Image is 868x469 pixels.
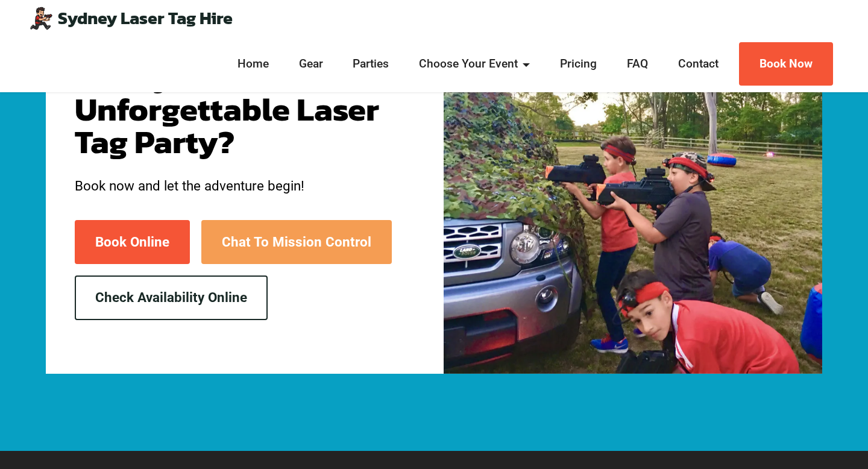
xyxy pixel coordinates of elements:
[234,55,272,73] a: Home
[75,275,268,319] a: Check Availability Online
[75,177,395,195] p: Book now and let the adventure begin!
[75,220,190,264] a: Book Online
[623,55,652,73] a: FAQ
[295,55,327,73] a: Gear
[444,12,822,374] img: Mobile Laser Skirmish
[75,51,379,166] strong: Ready to Plan an Unforgettable Laser Tag Party?
[201,220,392,264] a: Chat To Mission Control
[350,55,393,73] a: Parties
[416,55,534,73] a: Choose Your Event
[675,55,722,73] a: Contact
[58,10,233,27] a: Sydney Laser Tag Hire
[556,55,600,73] a: Pricing
[29,6,53,30] img: Mobile Laser Tag Parties Sydney
[739,42,833,86] a: Book Now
